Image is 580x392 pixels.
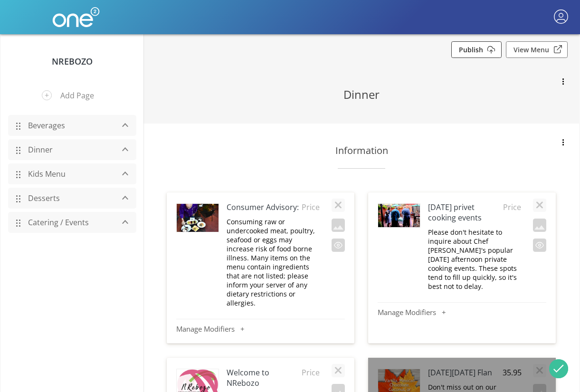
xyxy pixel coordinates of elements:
button: Manage Modifiers [378,307,546,317]
button: Exclude this item when you publish your menu [533,239,546,252]
a: Desserts [23,189,114,207]
span: Price [503,202,521,212]
a: NRebozo [52,56,93,67]
button: Exclude this item when you publish your menu [332,239,345,252]
button: Manage Modifiers [176,324,345,334]
h2: Dinner [181,86,542,102]
a: Dinner [23,141,114,159]
p: Please don't hesitate to inquire about Chef [PERSON_NAME]'s popular [DATE] afternoon private cook... [428,228,521,291]
a: Beverages [23,116,114,134]
h4: [DATE] privet cooking events [428,202,502,223]
button: Add an image to this item [332,219,345,232]
p: Consuming raw or undercooked meat, poultry, seafood or eggs may increase risk of food borne illne... [227,217,320,307]
button: Add an image to this item [533,219,546,232]
span: Price [301,367,320,378]
a: View Menu [506,41,568,58]
h3: Information [181,144,542,157]
a: Catering / Events [23,213,114,231]
a: Publish [451,41,502,58]
h4: Welcome to NRebozo [227,367,301,388]
h4: Consumer Advisory: [227,202,301,212]
span: Price [301,202,320,212]
a: Kids Menu [23,165,114,183]
img: Image Preview [177,204,219,232]
img: Image Preview [378,204,420,227]
button: Add Page [35,83,110,108]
